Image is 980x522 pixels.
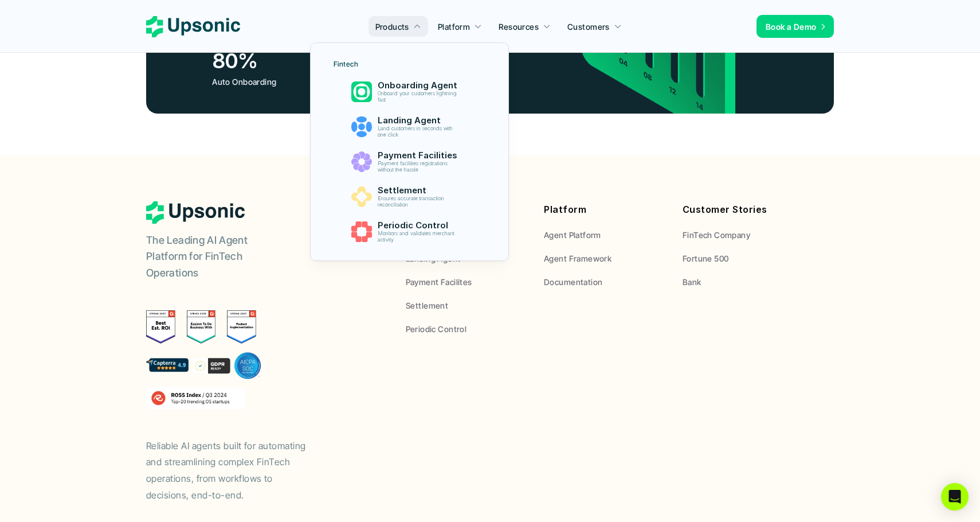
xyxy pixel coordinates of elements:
[544,229,601,241] p: Agent Platform
[406,276,472,288] p: Payment Facilites
[567,21,610,33] p: Customers
[683,252,729,264] p: Fortune 500
[544,276,665,288] a: Documentation
[327,146,492,178] a: Payment FacilitiesPayment facilities registrations without the hassle
[683,229,750,241] p: FinTech Company
[438,21,470,33] p: Platform
[375,21,409,33] p: Products
[406,299,448,311] p: Settlement
[327,111,492,143] a: Landing AgentLand customers in seconds with one click
[377,220,462,231] p: Periodic Control
[756,15,834,38] a: Book a Demo
[499,21,539,33] p: Resources
[941,483,969,511] div: Open Intercom Messenger
[377,150,462,161] p: Payment Facilities
[406,252,527,264] a: Landing Agent
[406,323,527,335] a: Periodic Control
[683,201,804,218] p: Customer Stories
[406,299,527,311] a: Settlement
[377,115,462,126] p: Landing Agent
[406,323,467,335] p: Periodic Control
[766,21,817,33] p: Book a Demo
[406,276,527,288] a: Payment Facilites
[334,60,358,68] p: Fintech
[406,229,527,241] a: Onboarding Agent
[377,231,461,243] p: Monitors and validates merchant activity
[369,16,428,37] a: Products
[683,276,701,288] p: Bank
[377,126,461,138] p: Land customers in seconds with one click
[377,185,462,196] p: Settlement
[377,80,462,91] p: Onboarding Agent
[146,438,318,504] p: Reliable AI agents built for automating and streamlining complex FinTech operations, from workflo...
[327,216,492,248] a: Periodic ControlMonitors and validates merchant activity
[544,276,602,288] p: Documentation
[212,46,306,75] h3: 80%
[327,76,492,108] a: Onboarding AgentOnboard your customers lightning fast
[377,196,461,208] p: Ensures accurate transaction reconciliation
[544,201,665,218] p: Platform
[146,232,289,282] p: The Leading AI Agent Platform for FinTech Operations
[544,252,611,264] p: Agent Framework
[212,76,303,88] p: Auto Onboarding
[377,91,461,103] p: Onboard your customers lightning fast
[327,181,492,213] a: SettlementEnsures accurate transaction reconciliation
[377,161,461,173] p: Payment facilities registrations without the hassle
